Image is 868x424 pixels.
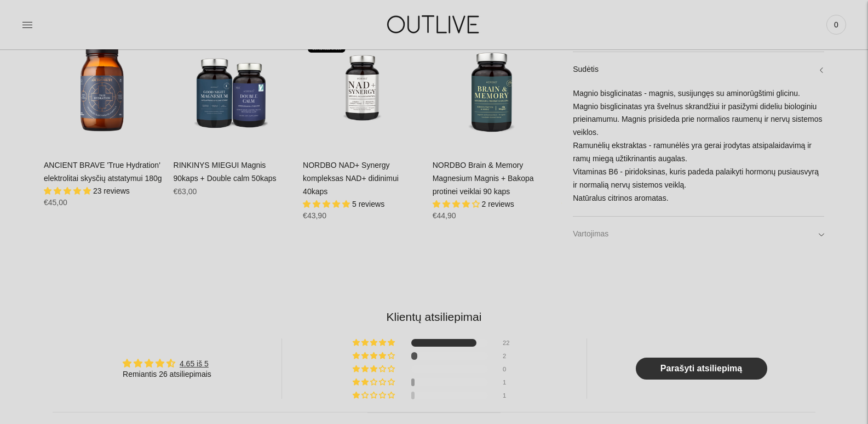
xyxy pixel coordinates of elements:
div: 22 [503,339,516,347]
div: 85% (22) reviews with 5 star rating [353,339,396,347]
span: 2 reviews [482,200,514,208]
div: Magnio bisglicinatas - magnis, susijungęs su aminorūgštimi glicinu. Magnio bisglicinatas yra švel... [573,87,824,216]
a: RINKINYS MIEGUI Magnis 90kaps + Double calm 50kaps [174,161,277,183]
div: Average rating is 4.65 stars [123,357,211,370]
a: RINKINYS MIEGUI Magnis 90kaps + Double calm 50kaps [174,29,292,148]
h2: Klientų atsiliepimai [53,309,815,325]
span: 4.87 stars [44,186,93,195]
a: Vartojimas [573,217,824,252]
span: 4.00 stars [433,200,482,208]
div: 4% (1) reviews with 2 star rating [353,378,396,386]
span: €45,00 [44,198,67,207]
div: 1 [503,392,516,399]
div: 8% (2) reviews with 4 star rating [353,352,396,360]
span: 0 [829,17,844,32]
span: €43,90 [303,211,326,220]
a: Parašyti atsiliepimą [636,358,767,380]
a: 4.65 iš 5 [180,359,209,368]
img: OUTLIVE [366,5,503,43]
a: ANCIENT BRAVE 'True Hydration' elektrolitai skysčių atstatymui 180g [44,29,163,148]
a: 0 [826,13,846,37]
span: €44,90 [433,211,456,220]
span: 5 reviews [352,200,384,208]
a: ANCIENT BRAVE 'True Hydration' elektrolitai skysčių atstatymui 180g [44,161,162,183]
span: 5.00 stars [303,200,352,208]
a: NORDBO NAD+ Synergy kompleksas NAD+ didinimui 40kaps [303,161,399,196]
div: 4% (1) reviews with 1 star rating [353,392,396,399]
span: 23 reviews [93,186,130,195]
div: 1 [503,378,516,386]
span: €63,00 [174,187,197,196]
div: Remiantis 26 atsiliepimais [123,369,211,380]
a: NORDBO Brain & Memory Magnesium Magnis + Bakopa protinei veiklai 90 kaps [433,161,534,196]
a: Sudėtis [573,52,824,87]
div: 2 [503,352,516,360]
a: NORDBO Brain & Memory Magnesium Magnis + Bakopa protinei veiklai 90 kaps [433,29,551,148]
a: NORDBO NAD+ Synergy kompleksas NAD+ didinimui 40kaps [303,29,422,148]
